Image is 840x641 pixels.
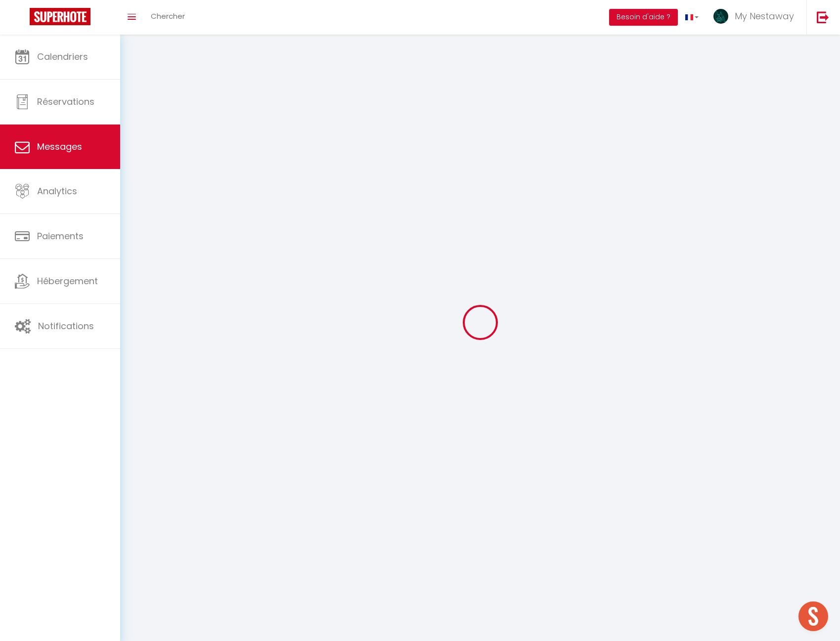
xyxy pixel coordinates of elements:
[37,275,98,287] span: Hébergement
[37,50,88,63] span: Calendriers
[37,95,94,108] span: Réservations
[713,9,728,24] img: ...
[609,9,678,26] button: Besoin d'aide ?
[30,8,90,25] img: Super Booking
[38,320,94,332] span: Notifications
[37,185,77,197] span: Analytics
[798,601,828,631] div: Ouvrir le chat
[37,230,84,242] span: Paiements
[735,10,794,22] span: My Nestaway
[817,11,829,23] img: logout
[151,11,185,21] span: Chercher
[37,140,82,153] span: Messages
